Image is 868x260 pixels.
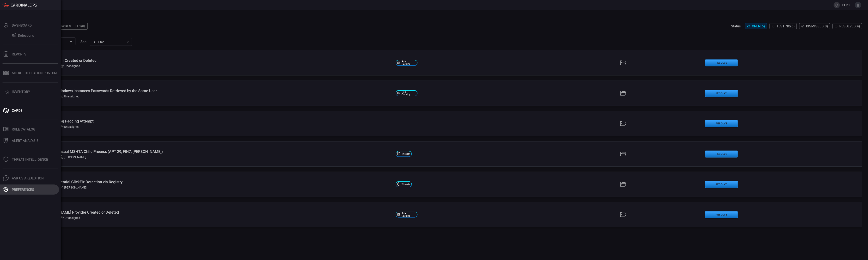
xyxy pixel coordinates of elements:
div: AWS - EC2 Key Pair Created or Deleted [31,58,392,63]
div: Unassigned [60,95,80,98]
span: Rule Catalog [402,212,416,217]
button: Dismissed(0) [799,23,830,29]
div: Reports [12,52,26,56]
div: MITRE - Detection Posture [12,71,58,75]
span: Rule Catalog [402,91,416,96]
div: Unassigned [60,125,80,128]
div: [PERSON_NAME] [60,155,86,159]
div: Unassigned [61,64,80,68]
div: Cards [12,109,23,113]
div: Detections [18,34,34,38]
div: Inventory [12,90,30,94]
button: Testing(6) [770,23,797,29]
div: Rule Catalog [12,127,35,131]
div: CrowdStrike - Unusual MSHTA Child Process (APT 29, FIN7, Muddy Waters) [31,149,392,154]
span: Resolved ( 4 ) [840,24,860,28]
button: Open(6) [745,23,767,29]
div: AWS - SAML Provider Created or Deleted [31,210,392,214]
span: Threats [402,183,410,186]
span: Status: [731,24,742,28]
button: Resolve [705,181,738,188]
div: Unassigned [61,216,80,220]
div: Threat Intelligence [12,158,48,162]
div: Dashboard [12,23,32,27]
div: AWS - Possible Log Padding Attempt [31,119,392,123]
div: Broken Rules (0) [57,23,88,30]
button: Resolve [705,211,738,218]
span: Open ( 6 ) [752,24,765,28]
button: Open [68,38,74,44]
button: Resolve [705,59,738,66]
span: Rule Catalog [402,60,416,65]
div: CrowdStrike - Potential ClickFix Detection via Registry [31,180,392,184]
button: Resolve [705,90,738,97]
button: Resolved(4) [833,23,862,29]
button: Resolve [705,120,738,127]
div: ALERT ANALYSIS [12,139,39,143]
div: Preferences [12,188,34,192]
span: Dismissed ( 0 ) [806,24,828,28]
label: sort [81,40,87,44]
div: [PERSON_NAME] [60,186,87,189]
div: AWS - Multiple Windows Instances Passwords Retrieved by the Same User [31,89,392,93]
button: Resolve [705,151,738,158]
div: Ask Us A Question [12,176,44,180]
span: Threats [402,153,410,155]
span: [PERSON_NAME].[PERSON_NAME] [842,3,853,7]
div: Time [93,40,125,44]
span: Testing ( 6 ) [777,24,795,28]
